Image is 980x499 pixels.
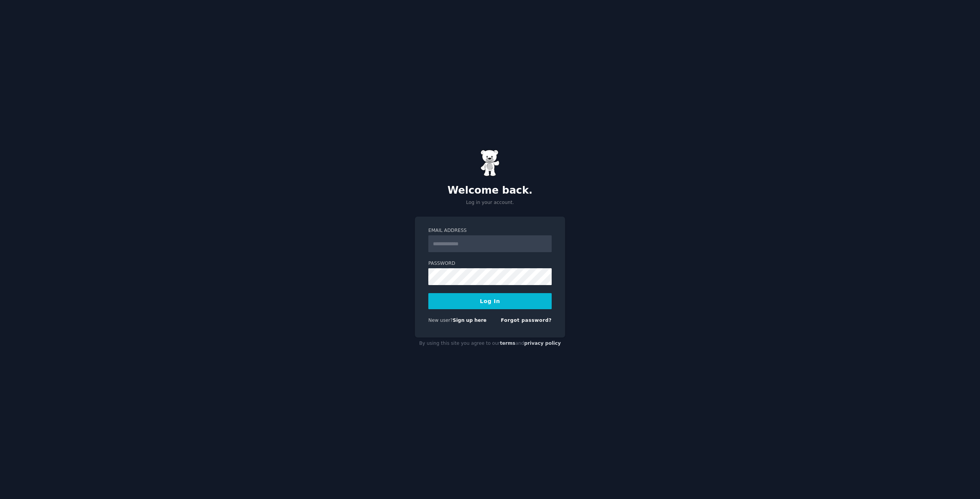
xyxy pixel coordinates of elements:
label: Password [428,260,552,267]
label: Email Address [428,227,552,234]
div: By using this site you agree to our and [415,338,565,350]
p: Log in your account. [415,199,565,206]
a: terms [500,341,515,346]
h2: Welcome back. [415,184,565,197]
a: Sign up here [453,318,487,323]
a: Forgot password? [501,318,552,323]
a: privacy policy [524,341,561,346]
img: Gummy Bear [480,150,500,176]
span: New user? [428,318,453,323]
button: Log In [428,293,552,309]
